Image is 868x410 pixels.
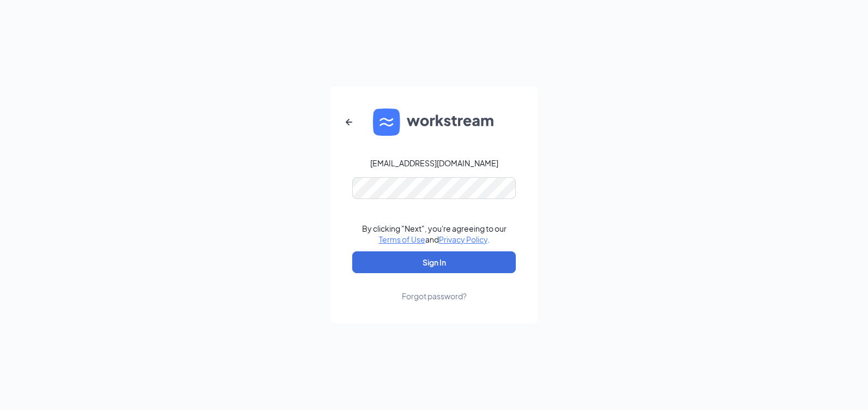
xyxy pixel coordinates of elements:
[439,234,487,244] a: Privacy Policy
[362,223,507,245] div: By clicking "Next", you're agreeing to our and .
[352,251,516,273] button: Sign In
[402,273,467,302] a: Forgot password?
[336,109,362,135] button: ArrowLeftNew
[342,116,355,129] svg: ArrowLeftNew
[379,234,425,244] a: Terms of Use
[370,158,498,168] div: [EMAIL_ADDRESS][DOMAIN_NAME]
[373,108,495,136] img: WS logo and Workstream text
[402,291,467,302] div: Forgot password?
